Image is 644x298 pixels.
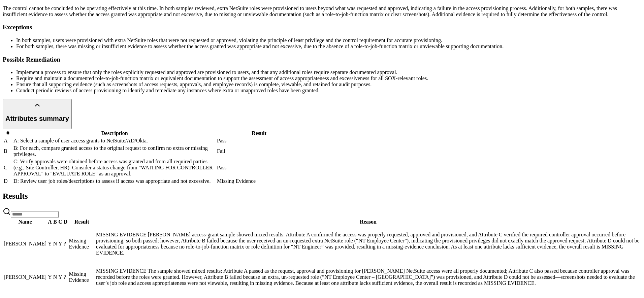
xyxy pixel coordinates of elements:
div: D: Review user job roles/descriptions to assess if access was appropriate and not excessive. [13,178,216,184]
div: C: Verify approvals were obtained before access was granted and from all required parties (e.g., ... [13,159,216,177]
li: For both samples, there was missing or insufficient evidence to assess whether the access granted... [16,43,641,49]
span: Missing Evidence [217,178,256,184]
span: N [53,241,57,246]
li: In both samples, users were provisioned with extra NetSuite roles that were not requested or appr... [16,37,641,43]
td: B [3,145,12,158]
span: Y [58,274,62,280]
li: Ensure that all supporting evidence (such as screenshots of access requests, approvals, and emplo... [16,81,641,88]
th: Reason [96,219,641,225]
div: Missing Evidence [69,271,95,283]
div: [PERSON_NAME] [4,274,46,280]
div: A: Select a sample of user access grants to NetSuite/AD/Okta. [13,138,216,144]
td: D [3,178,12,185]
h2: Attributes summary [5,115,69,123]
td: C [3,158,12,177]
p: MISSING EVIDENCE The sample showed mixed results: Attribute A passed as the request, approval and... [96,268,640,286]
span: Y [48,274,52,280]
li: Implement a process to ensure that only the roles explicitly requested and approved are provision... [16,69,641,75]
h3: Possible Remediation [3,56,641,63]
p: The control cannot be concluded to be operating effectively at this time. In both samples reviewe... [3,5,641,18]
th: Result [217,130,301,137]
li: Require and maintain a documented role-to-job-function matrix or equivalent documentation to supp... [16,75,641,81]
button: Attributes summary [3,99,72,129]
th: D [63,219,68,225]
span: N [53,274,57,280]
h3: Exceptions [3,24,641,31]
div: B: For each, compare granted access to the original request to confirm no extra or missing privil... [13,145,216,157]
td: A [3,137,12,144]
span: ? [64,274,66,280]
span: Y [58,241,62,246]
th: C [58,219,63,225]
th: # [3,130,12,137]
th: Result [68,219,95,225]
th: B [53,219,58,225]
th: Description [13,130,216,137]
h2: Results [3,192,641,201]
p: MISSING EVIDENCE [PERSON_NAME] access-grant sample showed mixed results: Attribute A confirmed th... [96,232,640,256]
th: A [47,219,52,225]
div: Missing Evidence [69,238,95,250]
span: Pass [217,165,226,170]
th: Name [3,219,47,225]
span: Fail [217,148,225,154]
span: Y [48,241,52,246]
span: ? [64,241,66,246]
li: Conduct periodic reviews of access provisioning to identify and remediate any instances where ext... [16,88,641,94]
span: Pass [217,138,226,143]
div: [PERSON_NAME] [4,241,46,247]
